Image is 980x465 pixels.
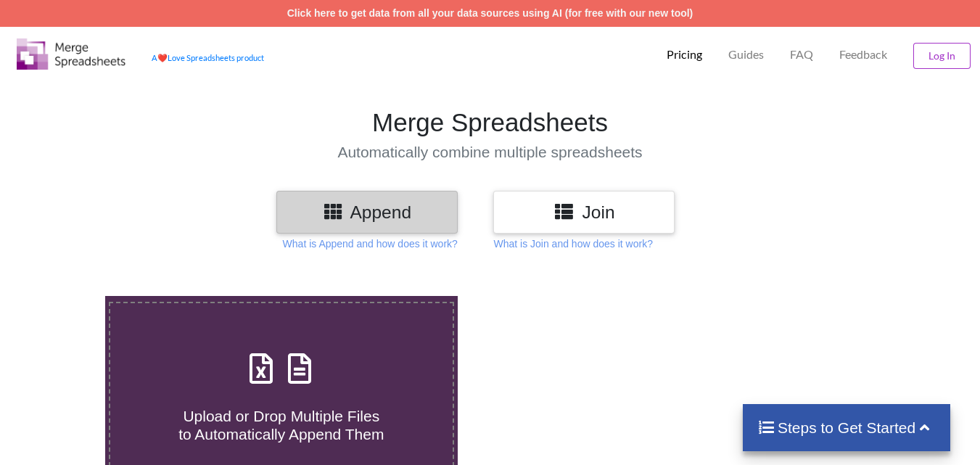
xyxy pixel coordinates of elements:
h3: Append [287,202,447,223]
img: Logo.png [17,38,125,70]
span: Feedback [839,49,887,60]
span: heart [157,53,168,62]
a: AheartLove Spreadsheets product [152,53,264,62]
a: Click here to get data from all your data sources using AI (for free with our new tool) [287,7,693,19]
h3: Join [504,202,664,223]
h4: Steps to Get Started [757,419,936,437]
p: What is Join and how does it work? [493,236,652,251]
button: Log In [913,43,971,69]
p: Pricing [667,47,702,62]
span: Upload or Drop Multiple Files to Automatically Append Them [178,408,384,443]
p: What is Append and how does it work? [283,236,458,251]
p: Guides [728,47,764,62]
p: FAQ [790,47,813,62]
